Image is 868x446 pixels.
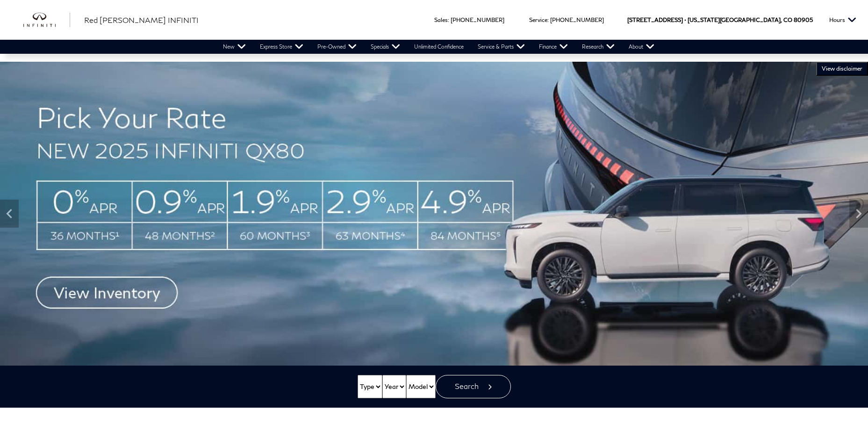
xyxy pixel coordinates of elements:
a: [PHONE_NUMBER] [550,16,604,23]
select: Vehicle Year [382,375,406,398]
a: infiniti [23,13,70,28]
button: Search [436,375,511,398]
select: Vehicle Type [358,375,382,398]
span: : [547,16,549,23]
img: INFINITI [23,13,70,28]
a: Red [PERSON_NAME] INFINITI [84,14,199,26]
a: Research [575,40,622,54]
select: Vehicle Model [406,375,436,398]
span: Service [529,16,547,23]
a: About [622,40,661,54]
nav: Main Navigation [216,40,661,54]
button: VIEW DISCLAIMER [816,62,868,76]
a: [PHONE_NUMBER] [451,16,504,23]
span: Red [PERSON_NAME] INFINITI [84,15,199,24]
span: Sales [434,16,448,23]
span: VIEW DISCLAIMER [822,65,862,72]
a: Service & Parts [471,40,532,54]
a: Unlimited Confidence [407,40,471,54]
a: Express Store [253,40,310,54]
span: : [448,16,449,23]
a: New [216,40,253,54]
a: Specials [364,40,407,54]
a: [STREET_ADDRESS] • [US_STATE][GEOGRAPHIC_DATA], CO 80905 [627,16,813,23]
a: Finance [532,40,575,54]
a: Pre-Owned [310,40,364,54]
